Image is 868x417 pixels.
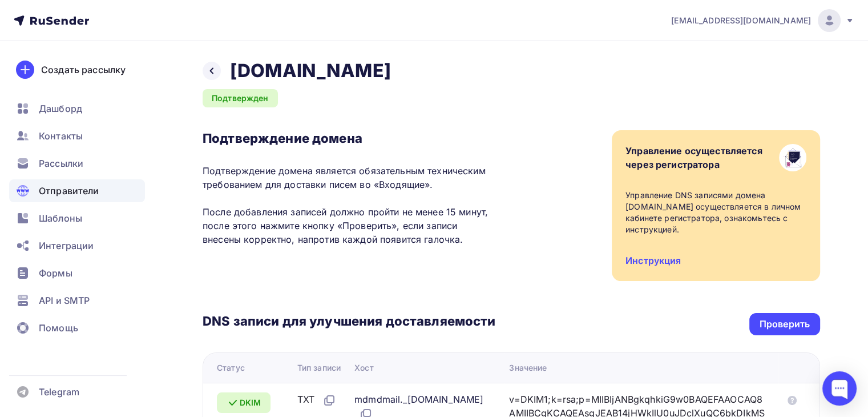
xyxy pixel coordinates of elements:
span: Интеграции [39,239,94,252]
div: Значение [509,362,547,374]
h2: [DOMAIN_NAME] [230,59,391,82]
span: Дашборд [39,102,82,115]
div: Тип записи [297,362,341,374]
span: Отправители [39,184,99,198]
p: Подтверждение домена является обязательным техническим требованием для доставки писем во «Входящи... [203,164,495,246]
a: Дашборд [9,97,145,120]
span: Контакты [39,129,83,143]
span: Помощь [39,321,78,335]
div: Проверить [760,318,810,331]
div: Создать рассылку [41,63,126,77]
span: Telegram [39,385,79,399]
a: Контакты [9,125,145,147]
h3: Подтверждение домена [203,130,495,146]
span: Формы [39,266,72,280]
a: [EMAIL_ADDRESS][DOMAIN_NAME] [671,9,854,32]
span: [EMAIL_ADDRESS][DOMAIN_NAME] [671,15,811,26]
div: Управление DNS записями домена [DOMAIN_NAME] осуществляется в личном кабинете регистратора, ознак... [625,190,806,235]
div: TXT [297,392,336,407]
a: Инструкция [625,255,681,266]
a: Рассылки [9,152,145,175]
a: Отправители [9,179,145,202]
div: Подтвержден [203,89,278,107]
div: Управление осуществляется через регистратора [625,144,762,171]
a: Формы [9,262,145,284]
span: DKIM [240,397,261,408]
div: Статус [217,362,245,374]
h3: DNS записи для улучшения доставляемости [203,313,495,331]
span: API и SMTP [39,294,90,307]
span: Шаблоны [39,211,82,225]
span: Рассылки [39,157,83,170]
a: Шаблоны [9,207,145,230]
div: Хост [354,362,374,374]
